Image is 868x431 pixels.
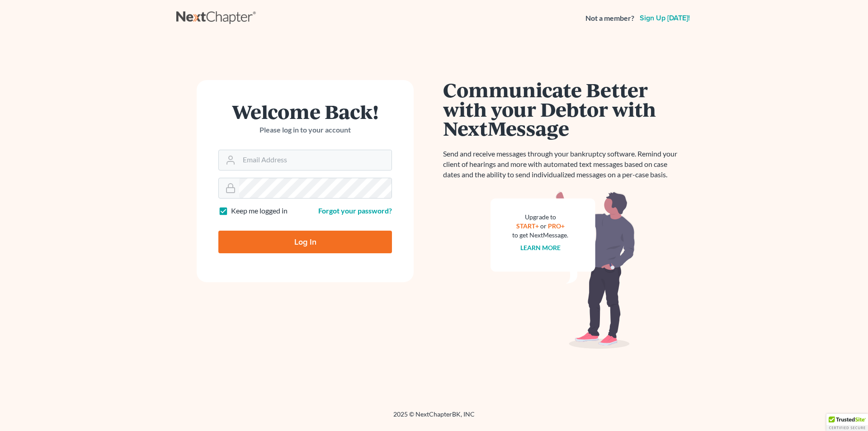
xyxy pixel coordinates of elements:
[218,125,392,135] p: Please log in to your account
[218,102,392,121] h1: Welcome Back!
[239,150,392,170] input: Email Address
[218,231,392,253] input: Log In
[512,213,568,222] div: Upgrade to
[548,222,565,230] a: PRO+
[176,410,692,426] div: 2025 © NextChapterBK, INC
[520,244,561,251] a: Learn more
[540,222,547,230] span: or
[516,222,539,230] a: START+
[826,414,868,431] div: TrustedSite Certified
[318,206,392,215] a: Forgot your password?
[491,191,635,349] img: nextmessage_bg-59042aed3d76b12b5cd301f8e5b87938c9018125f34e5fa2b7a6b67550977c72.svg
[638,14,692,22] a: Sign up [DATE]!
[231,206,288,216] label: Keep me logged in
[443,80,683,138] h1: Communicate Better with your Debtor with NextMessage
[585,13,634,24] strong: Not a member?
[443,149,683,180] p: Send and receive messages through your bankruptcy software. Remind your client of hearings and mo...
[512,231,568,240] div: to get NextMessage.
